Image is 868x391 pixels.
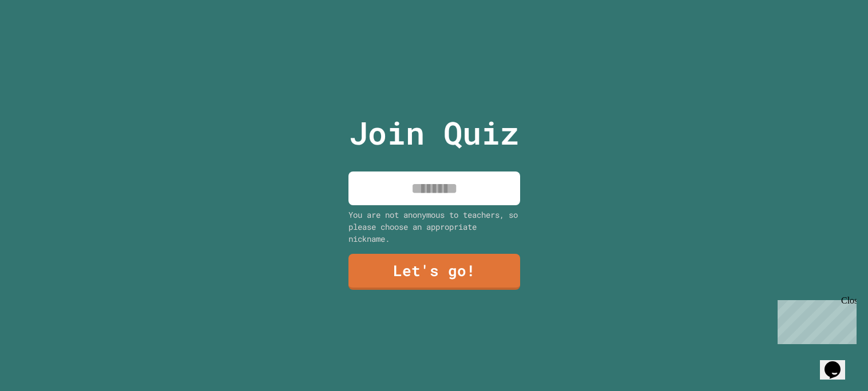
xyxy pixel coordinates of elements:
p: Join Quiz [349,109,519,157]
iframe: chat widget [820,345,857,380]
iframe: chat widget [773,296,857,344]
div: Chat with us now!Close [5,5,79,73]
a: Let's go! [348,254,520,290]
div: You are not anonymous to teachers, so please choose an appropriate nickname. [348,209,520,245]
